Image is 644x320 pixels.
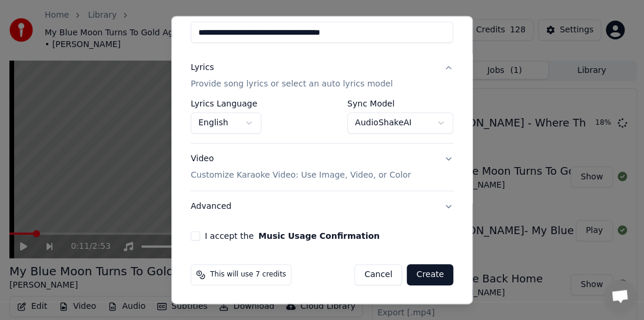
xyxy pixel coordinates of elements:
label: Lyrics Language [191,99,261,108]
button: Cancel [354,264,402,285]
p: Customize Karaoke Video: Use Image, Video, or Color [191,169,411,181]
button: Create [407,264,453,285]
label: Title [191,9,453,17]
label: I accept the [205,232,380,240]
button: I accept the [258,232,380,240]
button: VideoCustomize Karaoke Video: Use Image, Video, or Color [191,144,453,191]
span: This will use 7 credits [210,270,286,279]
div: Video [191,153,411,181]
button: LyricsProvide song lyrics or select an auto lyrics model [191,52,453,99]
button: Advanced [191,191,453,222]
div: Lyrics [191,62,214,74]
label: Sync Model [347,99,453,108]
p: Provide song lyrics or select an auto lyrics model [191,78,393,90]
div: LyricsProvide song lyrics or select an auto lyrics model [191,99,453,143]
